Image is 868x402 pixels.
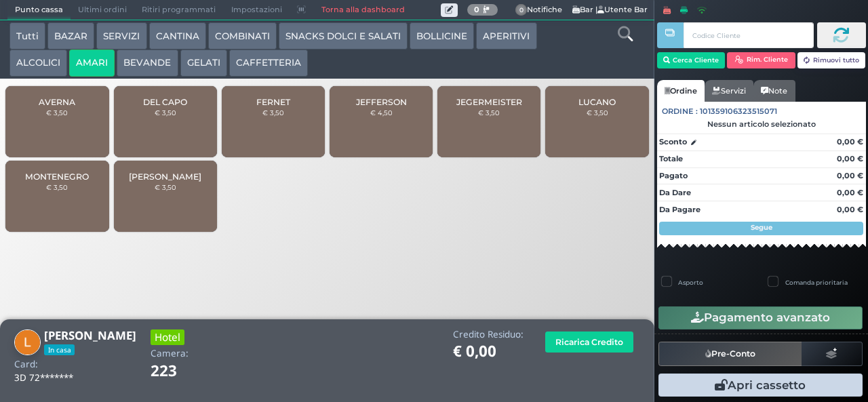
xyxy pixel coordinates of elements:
[657,119,866,129] div: Nessun articolo selezionato
[129,172,201,182] span: [PERSON_NAME]
[410,22,474,49] button: BOLLICINE
[658,306,863,329] button: Pagamento avanzato
[515,4,528,16] span: 0
[753,80,795,102] a: Note
[545,331,633,353] button: Ricarica Credito
[25,172,89,182] span: MONTENEGRO
[659,171,688,180] strong: Pagato
[143,97,187,107] span: DEL CAPO
[151,363,215,380] h1: 223
[155,108,176,117] small: € 3,50
[208,22,277,49] button: COMBINATI
[659,188,691,197] strong: Da Dare
[134,1,223,20] span: Ritiri programmati
[9,22,45,49] button: Tutti
[476,22,536,49] button: APERITIVI
[151,329,184,345] h3: Hotel
[180,49,227,77] button: GELATI
[684,22,813,48] input: Codice Cliente
[478,108,500,117] small: € 3,50
[837,154,863,163] strong: 0,00 €
[659,205,701,214] strong: Da Pagare
[659,136,687,148] strong: Sconto
[837,188,863,197] strong: 0,00 €
[797,52,866,68] button: Rimuovi tutto
[727,52,795,68] button: Rim. Cliente
[370,108,393,117] small: € 4,50
[96,22,146,49] button: SERVIZI
[837,171,863,180] strong: 0,00 €
[837,137,863,146] strong: 0,00 €
[474,5,479,14] b: 0
[785,278,848,287] label: Comanda prioritaria
[69,49,115,77] button: AMARI
[149,22,206,49] button: CANTINA
[155,183,176,191] small: € 3,50
[678,278,703,287] label: Asporto
[456,97,522,107] span: JEGERMEISTER
[578,97,616,107] span: LUCANO
[356,97,407,107] span: JEFFERSON
[657,52,726,68] button: Cerca Cliente
[44,344,75,355] span: In casa
[658,342,802,366] button: Pre-Conto
[46,108,68,117] small: € 3,50
[39,97,75,107] span: AVERNA
[659,154,683,163] strong: Totale
[47,22,94,49] button: BAZAR
[9,49,67,77] button: ALCOLICI
[256,97,290,107] span: FERNET
[14,359,38,369] h4: Card:
[229,49,308,77] button: CAFFETTERIA
[71,1,134,20] span: Ultimi ordini
[313,1,412,20] a: Torna alla dashboard
[751,223,772,232] strong: Segue
[262,108,284,117] small: € 3,50
[700,106,777,117] span: 101359106323515071
[46,183,68,191] small: € 3,50
[658,374,863,397] button: Apri cassetto
[837,205,863,214] strong: 0,00 €
[662,106,698,117] span: Ordine :
[44,327,136,343] b: [PERSON_NAME]
[151,348,189,359] h4: Camera:
[7,1,71,20] span: Punto cassa
[453,343,524,360] h1: € 0,00
[657,80,705,102] a: Ordine
[14,329,41,356] img: LUIGI PICCARRETA
[705,80,753,102] a: Servizi
[224,1,290,20] span: Impostazioni
[117,49,178,77] button: BEVANDE
[453,329,524,340] h4: Credito Residuo:
[587,108,608,117] small: € 3,50
[279,22,408,49] button: SNACKS DOLCI E SALATI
